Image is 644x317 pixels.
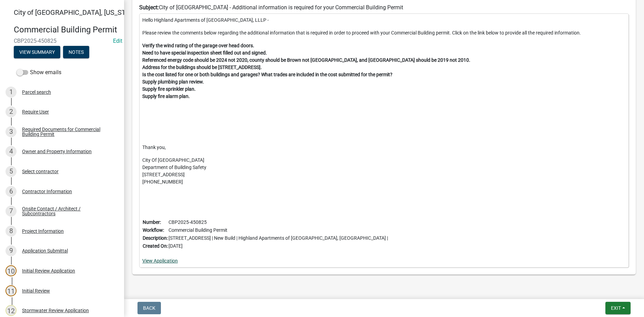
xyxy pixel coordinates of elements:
[14,46,60,58] button: View Summary
[139,4,159,11] strong: Subject:
[143,227,164,233] b: Workflow:
[22,248,68,253] div: Application Submittal
[113,38,122,44] wm-modal-confirm: Edit Application Number
[142,258,178,264] a: View Application
[6,126,17,137] div: 3
[22,109,49,114] div: Require User
[14,25,119,35] h4: Commercial Building Permit
[168,226,388,234] td: Commercial Building Permit
[142,17,626,24] p: Hello Highland Apartments of [GEOGRAPHIC_DATA], LLLP -
[611,305,621,311] span: Exit
[113,38,122,44] a: Edit
[14,8,139,17] span: City of [GEOGRAPHIC_DATA], [US_STATE]
[63,46,89,58] button: Notes
[137,302,161,314] button: Back
[6,166,17,177] div: 5
[22,229,64,234] div: Project Information
[6,87,17,98] div: 1
[6,245,17,256] div: 9
[139,4,629,11] h6: City of [GEOGRAPHIC_DATA] - Additional information is required for your Commercial Building Permit
[22,169,59,174] div: Select contractor
[14,50,60,55] wm-modal-confirm: Summary
[142,157,626,186] p: City Of [GEOGRAPHIC_DATA] Department of Building Safety [STREET_ADDRESS] [PHONE_NUMBER]
[22,149,92,154] div: Owner and Property Information
[6,305,17,316] div: 12
[14,38,110,44] span: CBP2025-450825
[143,235,168,241] b: Description:
[6,106,17,117] div: 2
[168,242,388,250] td: [DATE]
[22,288,50,293] div: Initial Review
[143,219,161,225] b: Number:
[142,144,626,151] p: Thank you,
[168,218,388,226] td: CBP2025-450825
[22,206,113,216] div: Onsite Contact / Architect / Subcontractors
[22,127,113,137] div: Required Documents for Commercial Building Permit
[22,189,72,194] div: Contractor Information
[605,302,631,314] button: Exit
[17,68,61,77] label: Show emails
[22,308,89,313] div: Stormwater Review Application
[22,90,51,95] div: Parcel search
[168,234,388,242] td: [STREET_ADDRESS] | New Build | Highland Apartments of [GEOGRAPHIC_DATA], [GEOGRAPHIC_DATA] |
[63,50,89,55] wm-modal-confirm: Notes
[6,226,17,237] div: 8
[142,43,470,99] strong: Verify the wind rating of the garage over head doors. Need to have special inspection sheet fille...
[6,206,17,217] div: 7
[143,243,168,249] b: Created On:
[22,268,75,273] div: Initial Review Application
[6,186,17,197] div: 6
[6,285,17,296] div: 11
[6,146,17,157] div: 4
[143,305,155,311] span: Back
[6,265,17,276] div: 10
[142,29,626,37] p: Please review the comments below regarding the additional information that is required in order t...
